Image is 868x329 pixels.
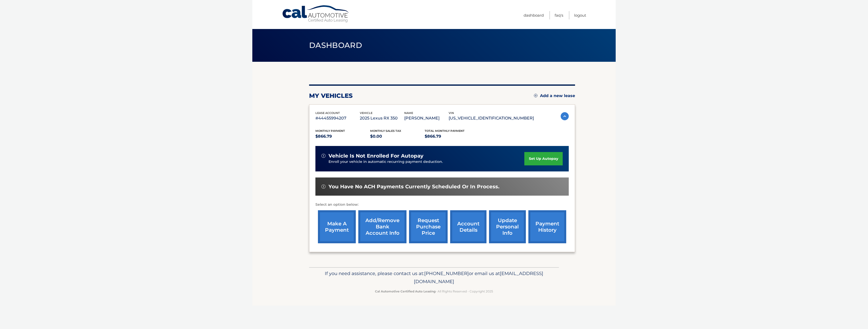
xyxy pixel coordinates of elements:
[309,92,353,100] h2: my vehicles
[528,210,566,243] a: payment history
[561,112,569,120] img: accordion-active.svg
[329,153,423,159] span: vehicle is not enrolled for autopay
[425,133,479,140] p: $866.79
[404,115,449,122] p: [PERSON_NAME]
[315,202,569,208] p: Select an option below:
[404,111,413,115] span: name
[370,133,425,140] p: $0.00
[315,111,340,115] span: lease account
[321,185,325,189] img: alert-white.svg
[309,41,362,50] span: Dashboard
[449,115,534,122] p: [US_VEHICLE_IDENTIFICATION_NUMBER]
[329,159,524,165] p: Enroll your vehicle in automatic recurring payment deduction.
[534,94,537,97] img: add.svg
[489,210,526,243] a: update personal info
[321,154,325,158] img: alert-white.svg
[370,129,401,133] span: Monthly sales Tax
[360,115,404,122] p: 2025 Lexus RX 350
[282,5,350,23] a: Cal Automotive
[424,271,469,276] span: [PHONE_NUMBER]
[318,210,356,243] a: make a payment
[312,289,556,294] p: - All Rights Reserved - Copyright 2025
[312,270,556,286] p: If you need assistance, please contact us at: or email us at
[555,11,563,19] a: FAQ's
[375,289,436,293] strong: Cal Automotive Certified Auto Leasing
[524,152,563,165] a: set up autopay
[524,11,544,19] a: Dashboard
[315,115,360,122] p: #44455994207
[315,133,370,140] p: $866.79
[534,93,575,98] a: Add a new lease
[329,184,499,190] span: You have no ACH payments currently scheduled or in process.
[425,129,465,133] span: Total Monthly Payment
[409,210,448,243] a: request purchase price
[574,11,586,19] a: Logout
[315,129,345,133] span: Monthly Payment
[449,111,454,115] span: vin
[360,111,372,115] span: vehicle
[450,210,486,243] a: account details
[414,271,543,284] span: [EMAIL_ADDRESS][DOMAIN_NAME]
[358,210,406,243] a: Add/Remove bank account info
